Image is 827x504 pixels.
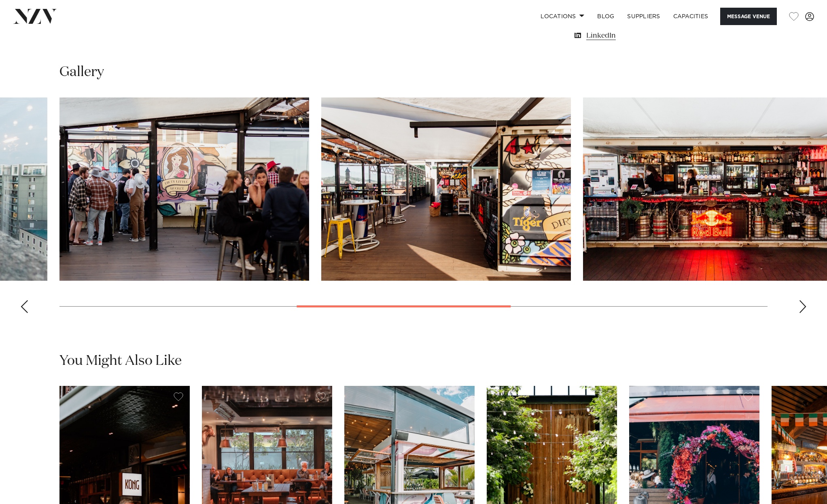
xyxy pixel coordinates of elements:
a: SUPPLIERS [621,8,666,25]
a: Locations [534,8,591,25]
a: LinkedIn [573,30,705,41]
swiper-slide: 5 / 9 [321,97,571,281]
a: Capacities [667,8,715,25]
h2: You Might Also Like [59,352,182,370]
a: BLOG [591,8,621,25]
img: nzv-logo.png [13,9,57,23]
button: Message Venue [720,8,777,25]
h2: Gallery [59,63,104,81]
swiper-slide: 4 / 9 [59,97,309,281]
